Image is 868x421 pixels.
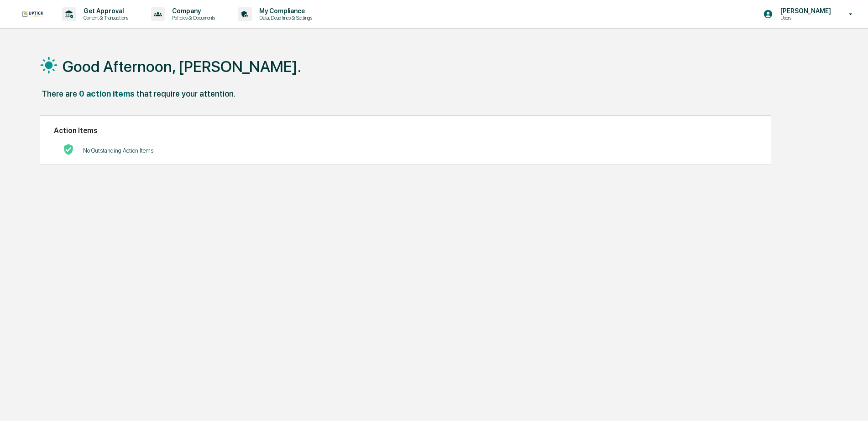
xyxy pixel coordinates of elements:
[165,15,220,21] p: Policies & Documents
[136,89,235,98] div: that require your attention.
[773,7,836,15] p: [PERSON_NAME]
[76,7,133,15] p: Get Approval
[54,126,757,135] h2: Action Items
[22,11,44,17] img: logo
[252,7,317,15] p: My Compliance
[83,147,153,154] p: No Outstanding Action Items
[63,144,74,155] img: No Actions logo
[773,15,836,21] p: Users
[165,7,220,15] p: Company
[252,15,317,21] p: Data, Deadlines & Settings
[63,57,301,76] h1: Good Afternoon, [PERSON_NAME].
[79,89,135,98] div: 0 action items
[76,15,133,21] p: Content & Transactions
[42,89,77,98] div: There are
